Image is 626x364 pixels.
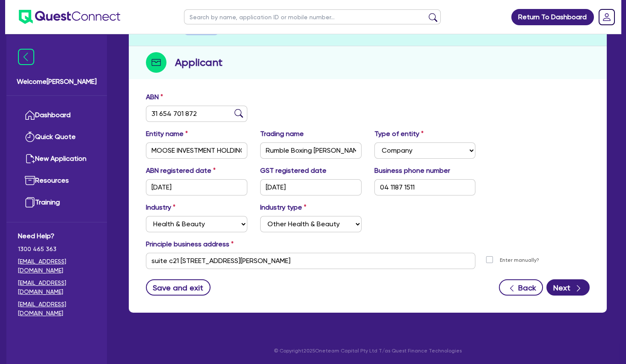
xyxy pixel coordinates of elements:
[374,129,424,139] label: Type of entity
[18,231,95,241] span: Need Help?
[260,179,362,195] input: DD / MM / YYYY
[499,279,543,296] button: Back
[25,154,35,164] img: new-application
[596,6,618,28] a: Dropdown toggle
[18,170,95,192] a: Resources
[17,77,97,87] span: Welcome [PERSON_NAME]
[260,166,326,176] label: GST registered date
[18,245,95,254] span: 1300 465 363
[184,9,441,24] input: Search by name, application ID or mobile number...
[123,347,613,355] p: © Copyright 2025 Oneteam Capital Pty Ltd T/as Quest Finance Technologies
[146,279,211,296] button: Save and exit
[374,166,450,176] label: Business phone number
[146,129,188,139] label: Entity name
[146,202,175,213] label: Industry
[18,192,95,213] a: Training
[500,256,539,264] label: Enter manually?
[260,202,306,213] label: Industry type
[146,179,247,195] input: DD / MM / YYYY
[234,109,243,118] img: abn-lookup icon
[25,175,35,186] img: resources
[511,9,594,25] a: Return To Dashboard
[146,166,216,176] label: ABN registered date
[260,129,304,139] label: Trading name
[18,148,95,170] a: New Application
[146,52,166,73] img: step-icon
[18,126,95,148] a: Quick Quote
[146,239,234,249] label: Principle business address
[18,278,95,296] a: [EMAIL_ADDRESS][DOMAIN_NAME]
[19,10,120,24] img: quest-connect-logo-blue
[25,197,35,207] img: training
[18,300,95,318] a: [EMAIL_ADDRESS][DOMAIN_NAME]
[25,132,35,142] img: quick-quote
[175,55,223,70] h2: Applicant
[18,257,95,275] a: [EMAIL_ADDRESS][DOMAIN_NAME]
[18,104,95,126] a: Dashboard
[18,49,34,65] img: icon-menu-close
[546,279,590,296] button: Next
[146,92,163,102] label: ABN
